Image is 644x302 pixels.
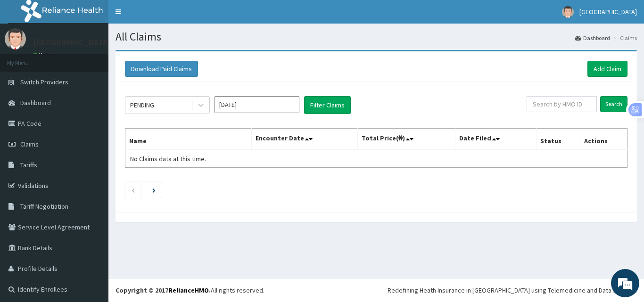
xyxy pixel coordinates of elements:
span: Tariff Negotiation [20,202,68,211]
span: Tariffs [20,161,37,169]
a: Add Claim [587,61,627,77]
div: Redefining Heath Insurance in [GEOGRAPHIC_DATA] using Telemedicine and Data Science! [388,286,637,295]
img: User Image [562,6,574,18]
input: Search [600,96,627,112]
div: PENDING [130,100,154,110]
p: [GEOGRAPHIC_DATA] [33,38,111,47]
a: Dashboard [575,34,610,42]
span: Dashboard [20,98,51,107]
a: RelianceHMO [168,286,209,294]
th: Actions [580,129,627,150]
th: Name [125,129,252,150]
span: Switch Providers [20,78,68,86]
a: Online [33,51,56,58]
img: User Image [5,28,26,49]
th: Date Filed [455,129,537,150]
button: Download Paid Claims [125,61,198,77]
h1: All Claims [116,31,637,43]
input: Select Month and Year [215,96,299,113]
span: Claims [20,140,39,148]
span: No Claims data at this time. [130,155,206,163]
input: Search by HMO ID [527,96,597,112]
span: [GEOGRAPHIC_DATA] [579,8,637,16]
strong: Copyright © 2017 . [116,286,211,294]
th: Encounter Date [252,129,357,150]
a: Next page [152,186,156,194]
a: Previous page [131,186,135,194]
footer: All rights reserved. [108,278,644,302]
th: Status [537,129,580,150]
li: Claims [611,34,637,42]
button: Filter Claims [304,96,351,114]
th: Total Price(₦) [357,129,455,150]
